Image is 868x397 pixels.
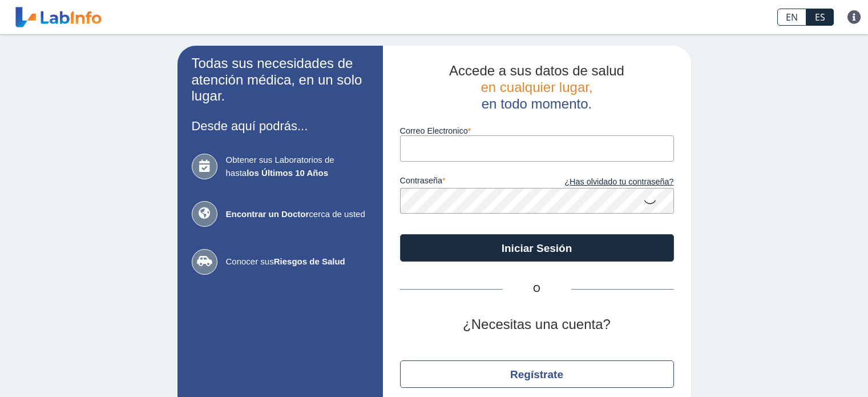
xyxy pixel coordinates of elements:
a: EN [777,9,806,26]
span: en cualquier lugar, [481,79,592,95]
span: Accede a sus datos de salud [449,63,624,78]
span: O [503,282,571,296]
h2: Todas sus necesidades de atención médica, en un solo lugar. [192,55,369,105]
b: los Últimos 10 Años [247,168,328,178]
span: en todo momento. [482,96,592,111]
button: Iniciar Sesión [400,234,674,262]
a: ES [806,9,834,26]
h3: Desde aquí podrás... [192,119,369,133]
label: Correo Electronico [400,126,674,135]
button: Regístrate [400,360,674,388]
h2: ¿Necesitas una cuenta? [400,316,674,333]
b: Riesgos de Salud [274,256,345,266]
label: contraseña [400,176,537,189]
span: cerca de usted [226,208,369,221]
b: Encontrar un Doctor [226,209,309,219]
span: Obtener sus Laboratorios de hasta [226,154,369,179]
span: Conocer sus [226,255,369,268]
a: ¿Has olvidado tu contraseña? [537,176,674,189]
